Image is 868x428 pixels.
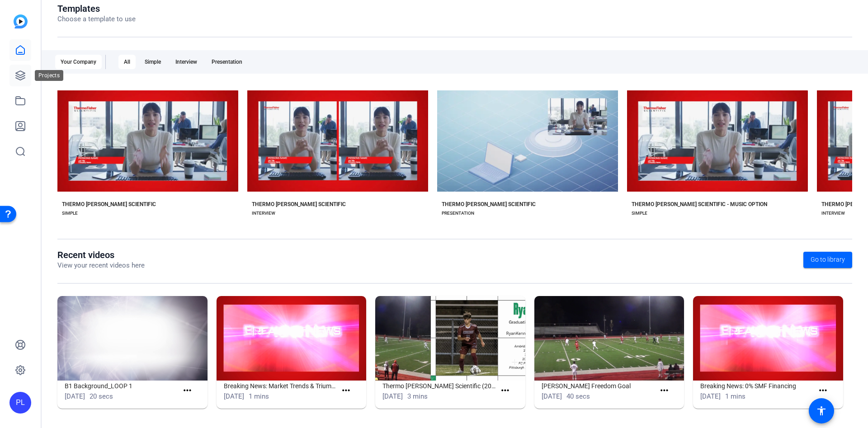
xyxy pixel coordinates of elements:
span: Go to library [811,255,845,264]
div: All [118,55,136,69]
div: Presentation [206,55,248,69]
span: 3 mins [407,392,428,400]
div: PRESENTATION [442,210,474,217]
div: INTERVIEW [821,210,845,217]
mat-icon: more_horiz [182,385,193,396]
p: Choose a template to use [57,14,136,24]
p: View your recent videos here [57,260,145,271]
img: Breaking News: 0% SMF Financing [693,296,843,381]
span: 20 secs [90,392,113,400]
a: Go to library [803,252,852,268]
img: B1 Background_LOOP 1 [57,296,208,381]
div: INTERVIEW [252,210,275,217]
mat-icon: more_horiz [500,385,511,396]
div: THERMO [PERSON_NAME] SCIENTIFIC [62,201,156,208]
div: PL [9,392,31,414]
div: THERMO [PERSON_NAME] SCIENTIFIC - MUSIC OPTION [632,201,767,208]
img: blue-gradient.svg [14,14,28,28]
div: THERMO [PERSON_NAME] SCIENTIFIC [252,201,346,208]
div: Your Company [55,55,102,69]
mat-icon: more_horiz [817,385,829,396]
div: SIMPLE [632,210,647,217]
span: 1 mins [725,392,745,400]
img: Breaking News: Market Trends & Triumphs Episode 1 [217,296,367,381]
span: [DATE] [65,392,85,400]
h1: [PERSON_NAME] Freedom Goal [542,381,655,391]
div: THERMO [PERSON_NAME] SCIENTIFIC [442,201,536,208]
span: 1 mins [249,392,269,400]
span: 40 secs [566,392,590,400]
div: Projects [35,70,63,81]
span: [DATE] [382,392,403,400]
span: [DATE] [542,392,562,400]
div: Simple [139,55,166,69]
img: Thermo Fisher Scientific (2025) Simple (50446) [375,296,525,381]
h1: Breaking News: Market Trends & Triumphs Episode 1 [224,381,337,391]
h1: Templates [57,3,136,14]
h1: B1 Background_LOOP 1 [65,381,178,391]
mat-icon: more_horiz [340,385,352,396]
h1: Breaking News: 0% SMF Financing [700,381,814,391]
h1: Recent videos [57,249,145,260]
div: Interview [170,55,203,69]
mat-icon: accessibility [816,405,827,416]
h1: Thermo [PERSON_NAME] Scientific (2025) Simple (50446) [382,381,496,391]
span: [DATE] [224,392,244,400]
div: SIMPLE [62,210,78,217]
span: [DATE] [700,392,721,400]
img: Ryan Freedom Goal [534,296,684,381]
mat-icon: more_horiz [659,385,670,396]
